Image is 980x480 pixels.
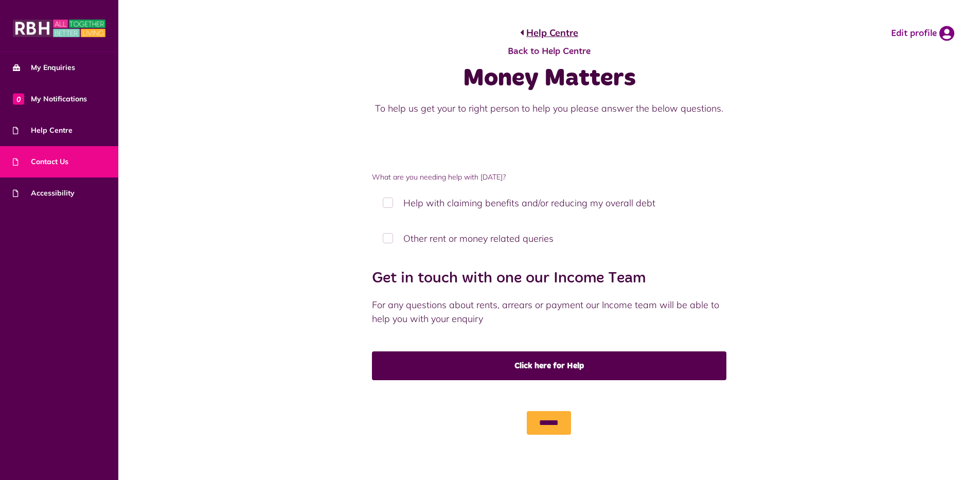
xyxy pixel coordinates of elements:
a: Click here for Help [372,351,726,380]
label: Other rent or money related queries [372,223,726,254]
p: To help us get your to right person to help you please answer the below questions. [344,101,755,115]
span: My Enquiries [13,62,75,73]
span: Back to Help Centre [344,45,755,59]
h1: Money Matters [344,64,755,94]
span: Help Centre [13,125,73,136]
span: Accessibility [13,188,75,199]
p: For any questions about rents, arrears or payment our Income team will be able to help you with y... [372,298,726,326]
span: 0 [13,93,24,104]
span: My Notifications [13,94,87,104]
h2: Get in touch with one our Income Team [372,269,726,288]
label: What are you needing help with [DATE]? [372,172,726,183]
span: Contact Us [13,156,68,167]
img: MyRBH [13,18,105,39]
a: Edit profile [891,26,954,41]
a: Help Centre [520,26,578,40]
label: Help with claiming benefits and/or reducing my overall debt [372,188,726,218]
